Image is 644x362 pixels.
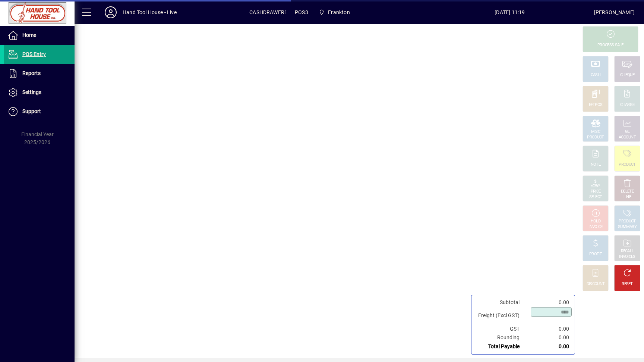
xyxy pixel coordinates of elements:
[594,6,635,18] div: [PERSON_NAME]
[295,6,308,18] span: POS3
[588,224,602,230] div: INVOICE
[4,83,75,102] a: Settings
[621,249,634,254] div: RECALL
[619,162,635,168] div: PRODUCT
[22,51,46,57] span: POS Entry
[587,135,604,140] div: PRODUCT
[474,333,527,342] td: Rounding
[589,252,602,257] div: PROFIT
[316,6,353,19] span: Frankton
[22,108,41,114] span: Support
[474,342,527,351] td: Total Payable
[527,325,572,333] td: 0.00
[527,298,572,307] td: 0.00
[620,102,635,108] div: CHARGE
[99,6,123,19] button: Profile
[527,333,572,342] td: 0.00
[426,6,594,18] span: [DATE] 11:19
[591,189,601,194] div: PRICE
[625,129,630,135] div: GL
[591,129,600,135] div: MISC
[591,72,600,78] div: CASH
[587,281,604,287] div: DISCOUNT
[22,32,36,38] span: Home
[620,72,634,78] div: CHEQUE
[249,6,287,18] span: CASHDRAWER1
[22,89,41,95] span: Settings
[474,307,527,325] td: Freight (Excl GST)
[624,194,631,200] div: LINE
[619,135,636,140] div: ACCOUNT
[597,43,624,48] div: PROCESS SALE
[619,219,635,224] div: PRODUCT
[123,6,177,18] div: Hand Tool House - Live
[591,219,600,224] div: HOLD
[474,298,527,307] td: Subtotal
[589,194,602,200] div: SELECT
[622,281,633,287] div: RESET
[4,26,75,45] a: Home
[619,254,635,260] div: INVOICES
[527,342,572,351] td: 0.00
[589,102,603,108] div: EFTPOS
[618,224,637,230] div: SUMMARY
[621,189,634,194] div: DELETE
[4,102,75,121] a: Support
[328,6,350,18] span: Frankton
[591,162,600,168] div: NOTE
[22,70,41,76] span: Reports
[474,325,527,333] td: GST
[4,64,75,83] a: Reports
